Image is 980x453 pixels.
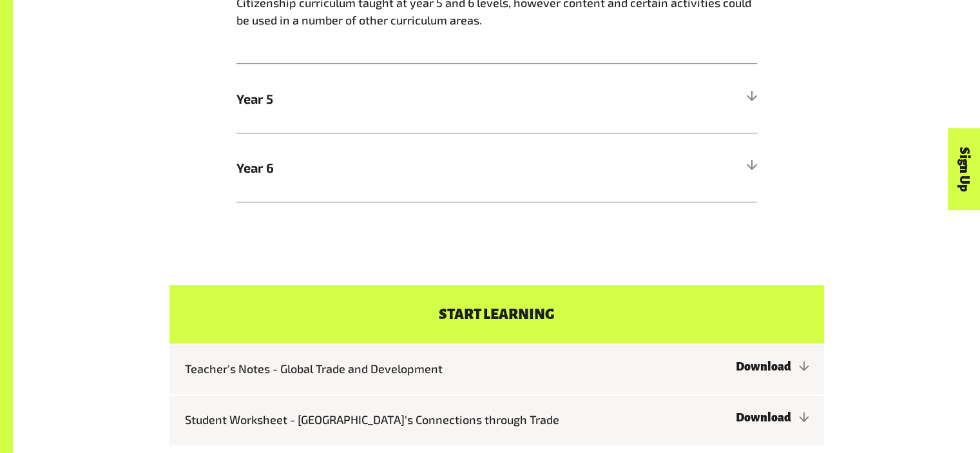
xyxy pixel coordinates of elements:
span: Year 6 [236,158,627,177]
a: Download [736,411,809,424]
a: Download [736,360,809,373]
h4: Start learning [169,285,824,343]
span: Year 5 [236,89,627,108]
